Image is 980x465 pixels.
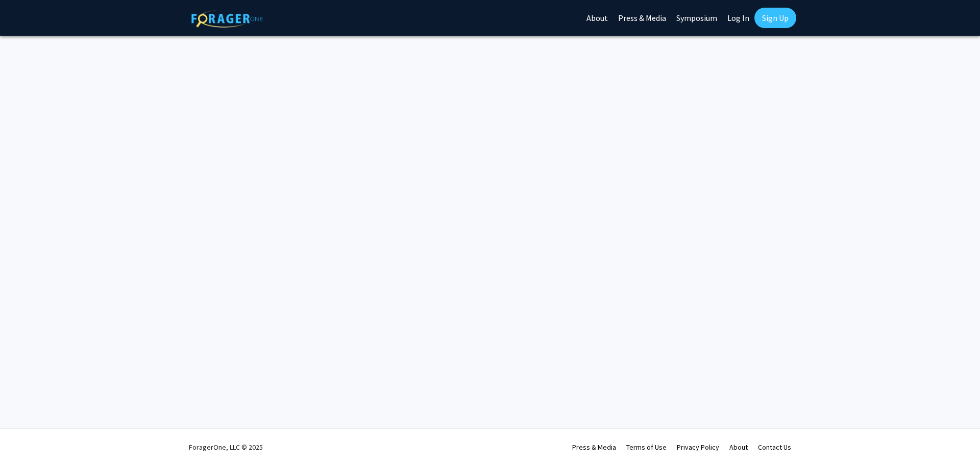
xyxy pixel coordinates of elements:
a: Privacy Policy [677,443,719,452]
a: Terms of Use [626,443,667,452]
img: ForagerOne Logo [191,10,263,28]
a: Press & Media [572,443,616,452]
a: About [729,443,748,452]
a: Sign Up [754,8,796,28]
div: ForagerOne, LLC © 2025 [189,429,263,465]
a: Contact Us [758,443,791,452]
